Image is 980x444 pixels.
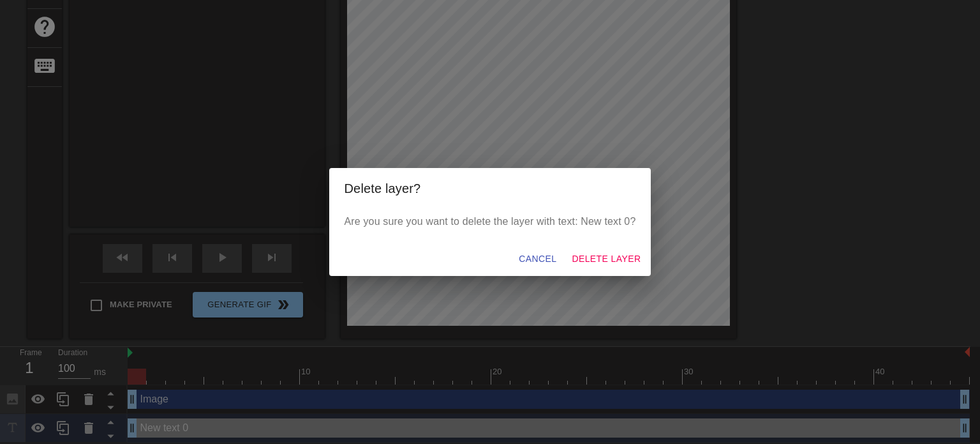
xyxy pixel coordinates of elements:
span: Cancel [519,251,556,267]
h2: Delete layer? [345,178,636,199]
p: Are you sure you want to delete the layer with text: New text 0? [345,214,636,229]
button: Cancel [514,247,561,271]
span: Delete Layer [572,251,641,267]
button: Delete Layer [567,247,646,271]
